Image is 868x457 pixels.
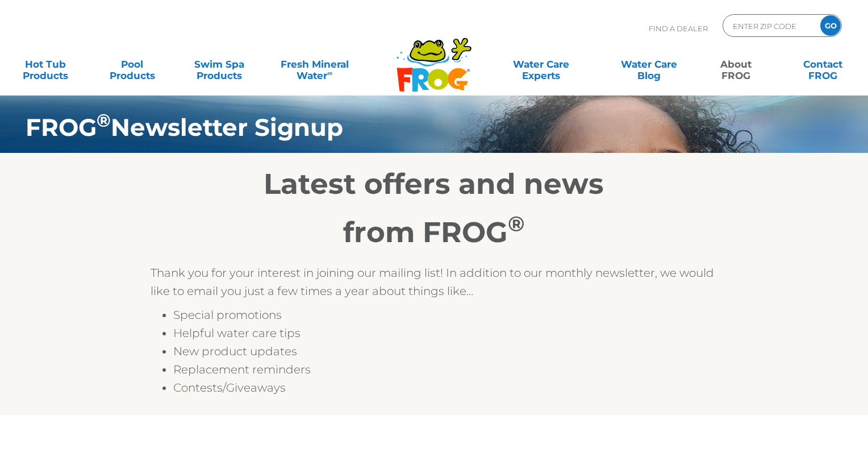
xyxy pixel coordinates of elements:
[26,114,774,141] h1: FROG Newsletter Signup
[185,53,253,76] a: Swim SpaProducts
[486,53,595,76] a: Water CareExperts
[151,167,718,201] h2: Latest offers and news
[173,379,718,397] li: Contests/Giveaways
[151,264,718,300] p: Thank you for your interest in joining our mailing list! In addition to our monthly newsletter, w...
[173,306,718,324] li: Special promotions
[390,23,478,92] img: Frog Products Logo
[820,15,841,36] input: GO
[615,53,683,76] a: Water CareBlog
[173,324,718,342] li: Helpful water care tips
[702,53,770,76] a: AboutFROG
[11,53,79,76] a: Hot TubProducts
[173,360,718,379] li: Replacement reminders
[151,215,718,250] h2: from FROG
[97,110,111,131] sup: ®
[508,211,524,236] sup: ®
[789,53,857,76] a: ContactFROG
[98,53,166,76] a: PoolProducts
[173,342,718,360] li: New product updates
[327,69,332,77] sup: ∞
[649,14,708,43] p: Find A Dealer
[272,53,357,76] a: Fresh MineralWater∞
